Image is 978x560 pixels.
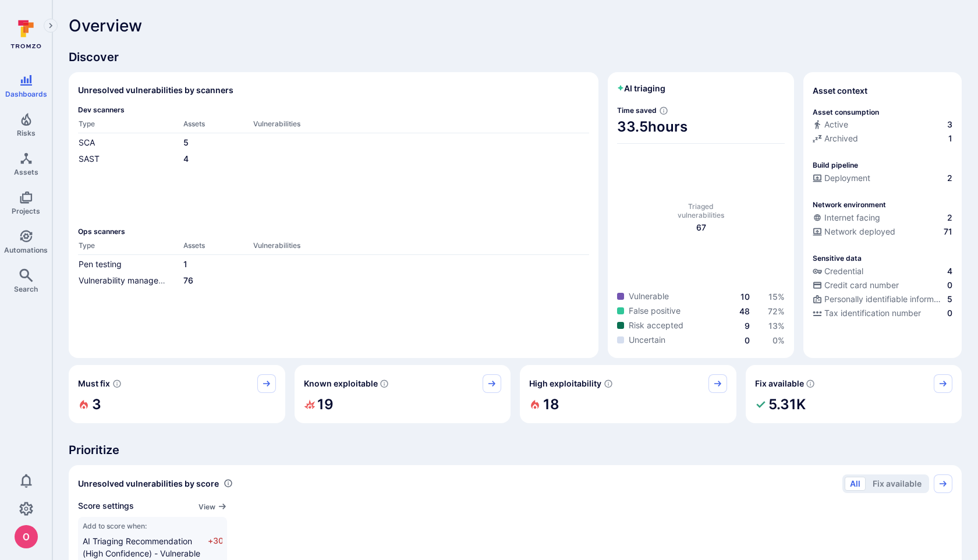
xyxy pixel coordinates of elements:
[947,307,952,319] span: 0
[824,133,858,144] span: Archived
[813,279,952,293] div: Evidence indicative of processing credit card numbers
[304,378,378,389] span: Known exploitable
[78,478,219,490] span: Unresolved vulnerabilities by score
[199,502,227,511] button: View
[813,307,952,321] div: Evidence indicative of processing tax identification numbers
[768,292,785,302] span: 15 %
[755,378,804,389] span: Fix available
[813,161,858,169] p: Build pipeline
[78,119,183,133] th: Type
[629,305,681,317] span: False positive
[183,275,193,285] a: 76
[17,129,36,137] span: Risks
[739,306,750,316] a: 48
[947,212,952,224] span: 2
[813,212,952,226] div: Evidence that an asset is internet facing
[69,16,142,35] span: Overview
[183,137,189,147] a: 5
[813,226,895,238] div: Network deployed
[183,119,253,133] th: Assets
[112,379,122,388] svg: Risk score >=40 , missed SLA
[845,477,866,491] button: All
[79,154,100,164] a: SAST
[79,137,95,147] a: SCA
[768,393,806,416] h2: 5.31K
[813,279,899,291] div: Credit card number
[253,240,589,255] th: Vulnerabilities
[617,83,665,94] h2: AI triaging
[617,106,657,115] span: Time saved
[69,442,962,458] span: Prioritize
[824,226,895,238] span: Network deployed
[947,119,952,130] span: 3
[824,265,863,277] span: Credential
[78,227,589,236] span: Ops scanners
[745,321,750,331] a: 9
[944,226,952,238] span: 71
[813,200,886,209] p: Network environment
[79,259,122,269] a: Pen testing
[813,172,870,184] div: Deployment
[813,279,952,291] a: Credit card number0
[768,292,785,302] a: 15%
[813,212,880,224] div: Internet facing
[15,525,38,548] img: ACg8ocJcCe-YbLxGm5tc0PuNRxmgP8aEm0RBXn6duO8aeMVK9zjHhw=s96-c
[947,172,952,184] span: 2
[224,477,233,490] div: Number of vulnerabilities in status 'Open' 'Triaged' and 'In process' grouped by score
[813,172,952,184] a: Deployment2
[813,119,952,133] div: Commits seen in the last 180 days
[253,119,589,133] th: Vulnerabilities
[83,536,200,558] span: AI Triaging Recommendation (High Confidence) - Vulnerable
[15,525,38,548] div: oleg malkov
[78,378,110,389] span: Must fix
[813,172,952,186] div: Configured deployment pipeline
[79,275,178,285] a: Vulnerability management
[948,133,952,144] span: 1
[813,133,952,147] div: Code repository is archived
[199,500,227,512] a: View
[78,240,183,255] th: Type
[813,212,952,224] a: Internet facing2
[824,293,945,305] span: Personally identifiable information (PII)
[813,293,945,305] div: Personally identifiable information (PII)
[659,106,668,115] svg: Estimated based on an average time of 30 mins needed to triage each vulnerability
[773,335,785,345] a: 0%
[813,265,952,279] div: Evidence indicative of handling user or service credentials
[295,365,511,423] div: Known exploitable
[678,202,724,219] span: Triaged vulnerabilities
[5,90,47,98] span: Dashboards
[813,108,879,116] p: Asset consumption
[813,119,848,130] div: Active
[183,154,189,164] a: 4
[867,477,927,491] button: Fix available
[813,226,952,238] a: Network deployed71
[813,85,867,97] span: Asset context
[745,335,750,345] a: 0
[183,259,187,269] a: 1
[78,84,233,96] h2: Unresolved vulnerabilities by scanners
[629,334,665,346] span: Uncertain
[768,306,785,316] span: 72 %
[83,522,222,530] span: Add to score when:
[604,379,613,388] svg: EPSS score ≥ 0.7
[529,378,601,389] span: High exploitability
[813,265,863,277] div: Credential
[380,379,389,388] svg: Confirmed exploitable by KEV
[824,212,880,224] span: Internet facing
[14,168,38,176] span: Assets
[824,279,899,291] span: Credit card number
[696,222,706,233] span: total
[12,207,40,215] span: Projects
[813,119,952,130] a: Active3
[824,172,870,184] span: Deployment
[947,293,952,305] span: 5
[740,292,750,302] span: 10
[947,265,952,277] span: 4
[768,321,785,331] span: 13 %
[746,365,962,423] div: Fix available
[824,119,848,130] span: Active
[78,105,589,114] span: Dev scanners
[629,320,683,331] span: Risk accepted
